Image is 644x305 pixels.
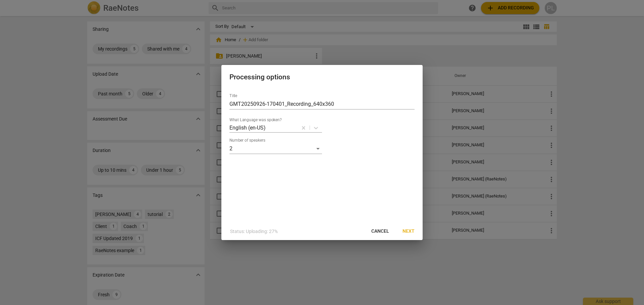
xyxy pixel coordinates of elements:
[371,228,389,235] span: Cancel
[229,73,415,81] h2: Processing options
[229,118,282,122] label: What Language was spoken?
[230,228,278,235] p: Status: Uploading: 27%
[229,124,266,132] p: English (en-US)
[229,143,322,154] div: 2
[366,225,394,237] button: Cancel
[229,94,237,98] label: Title
[397,225,420,237] button: Next
[402,228,415,235] span: Next
[229,138,265,142] label: Number of speakers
